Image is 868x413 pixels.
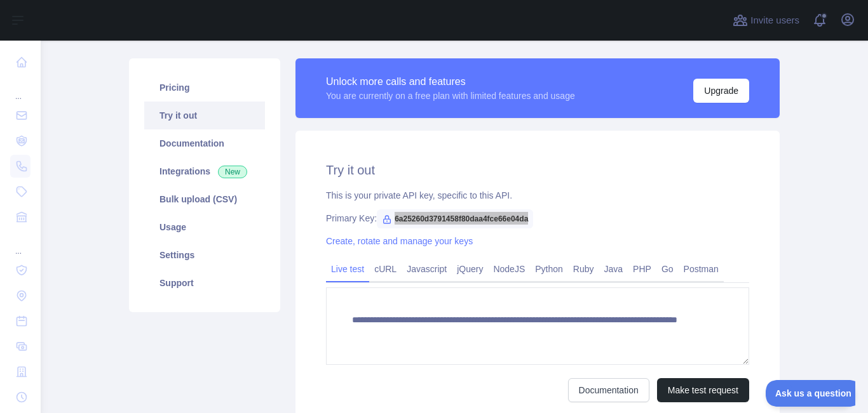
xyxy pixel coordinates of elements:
a: PHP [628,259,656,279]
a: Pricing [144,74,265,102]
a: Integrations New [144,157,265,185]
button: Upgrade [693,79,749,103]
a: Java [599,259,628,279]
a: Javascript [402,259,452,279]
span: Invite users [750,13,799,28]
a: Support [144,269,265,297]
div: You are currently on a free plan with limited features and usage [326,89,575,102]
a: jQuery [452,259,488,279]
a: Create, rotate and manage your keys [326,236,473,246]
button: Invite users [730,10,802,30]
div: This is your private API key, specific to this API. [326,189,749,202]
span: 6a25260d3791458f80daa4fce66e04da [377,209,533,228]
h2: Try it out [326,161,749,179]
span: New [218,166,247,178]
a: Ruby [568,259,599,279]
a: Bulk upload (CSV) [144,185,265,213]
a: Settings [144,241,265,269]
a: Python [530,259,568,279]
a: cURL [369,259,402,279]
button: Make test request [657,378,749,402]
div: Primary Key: [326,212,749,225]
a: Documentation [568,378,649,402]
div: ... [10,231,31,256]
a: NodeJS [488,259,530,279]
div: ... [10,76,31,102]
a: Try it out [144,102,265,129]
a: Go [656,259,679,279]
a: Live test [326,259,369,279]
a: Documentation [144,129,265,157]
a: Postman [679,259,724,279]
iframe: Toggle Customer Support [766,380,855,407]
a: Usage [144,213,265,241]
div: Unlock more calls and features [326,74,575,89]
